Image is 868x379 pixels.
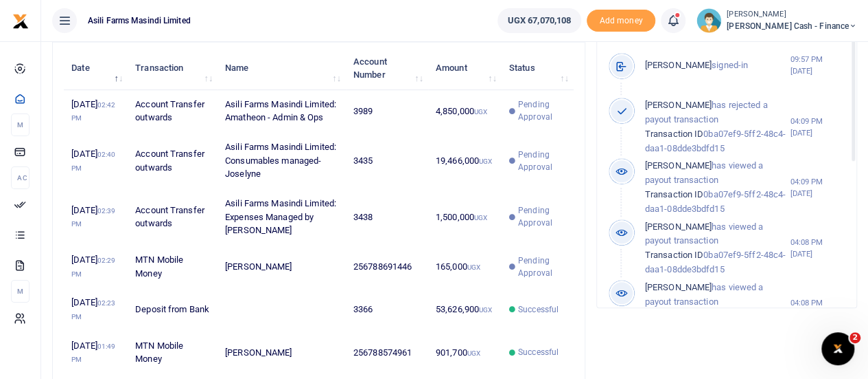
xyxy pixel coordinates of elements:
span: [PERSON_NAME] Cash - Finance [727,20,857,32]
small: UGX [474,214,487,221]
small: 04:08 PM [DATE] [790,237,845,260]
p: has viewed a payout transaction c7394d26-3c0b-4163-da98-08dde3bdfd15 [645,281,790,338]
span: 2 [849,332,860,343]
td: Asili Farms Masindi Limited: Consumables managed-Joselyne [218,133,346,189]
span: [PERSON_NAME] [645,282,712,292]
span: Pending Approval [518,204,566,229]
p: signed-in [645,58,790,73]
td: Asili Farms Masindi Limited: Expenses Managed by [PERSON_NAME] [218,189,346,246]
td: Deposit from Bank [128,288,218,331]
span: Successful [518,346,559,358]
a: logo-small logo-large logo-large [12,15,29,25]
td: Account Transfer outwards [128,90,218,133]
small: [PERSON_NAME] [727,9,857,21]
small: 04:09 PM [DATE] [790,116,845,139]
li: Wallet ballance [492,8,587,33]
small: UGX [474,108,487,116]
td: 3989 [346,90,428,133]
td: 3435 [346,133,428,189]
td: MTN Mobile Money [128,246,218,288]
span: [PERSON_NAME] [645,221,712,232]
th: Date: activate to sort column descending [64,47,128,89]
td: [DATE] [64,246,128,288]
p: has rejected a payout transaction 0ba07ef9-5ff2-48c4-daa1-08dde3bdfd15 [645,98,790,155]
span: [PERSON_NAME] [645,160,712,171]
td: 256788574961 [346,332,428,374]
td: 53,626,900 [428,288,502,331]
li: M [11,113,30,136]
td: 19,466,000 [428,133,502,189]
span: Add money [587,10,655,32]
td: MTN Mobile Money [128,332,218,374]
td: Account Transfer outwards [128,133,218,189]
small: 02:29 PM [71,257,115,278]
td: [DATE] [64,288,128,331]
th: Status: activate to sort column ascending [502,47,574,89]
span: Transaction ID [645,129,703,139]
td: 165,000 [428,246,502,288]
a: UGX 67,070,108 [497,8,581,33]
small: UGX [479,158,492,165]
li: Toup your wallet [587,10,655,32]
iframe: Intercom live chat [821,332,854,365]
td: 1,500,000 [428,189,502,246]
th: Account Number: activate to sort column ascending [346,47,428,89]
td: Asili Farms Masindi Limited: Amatheon - Admin & Ops [218,90,346,133]
small: UGX [467,263,480,271]
td: 901,700 [428,332,502,374]
th: Transaction: activate to sort column ascending [128,47,218,89]
td: [DATE] [64,133,128,189]
span: Successful [518,303,559,316]
span: [PERSON_NAME] [645,100,712,110]
small: 04:08 PM [DATE] [790,297,845,321]
small: 09:57 PM [DATE] [790,54,845,77]
li: M [11,280,30,303]
li: Ac [11,166,30,189]
th: Amount: activate to sort column ascending [428,47,502,89]
td: [DATE] [64,90,128,133]
span: [PERSON_NAME] [645,60,712,70]
span: Transaction ID [645,189,703,199]
span: UGX 67,070,108 [508,14,571,28]
small: UGX [479,306,492,314]
td: 256788691446 [346,246,428,288]
td: Account Transfer outwards [128,189,218,246]
td: [DATE] [64,332,128,374]
small: 04:09 PM [DATE] [790,176,845,199]
a: profile-user [PERSON_NAME] [PERSON_NAME] Cash - Finance [696,8,857,33]
span: Pending Approval [518,149,566,173]
th: Name: activate to sort column ascending [218,47,346,89]
small: UGX [467,349,480,357]
td: 3366 [346,288,428,331]
span: Transaction ID [645,250,703,260]
span: Pending Approval [518,255,566,279]
small: 02:40 PM [71,151,115,172]
p: has viewed a payout transaction 0ba07ef9-5ff2-48c4-daa1-08dde3bdfd15 [645,220,790,277]
p: has viewed a payout transaction 0ba07ef9-5ff2-48c4-daa1-08dde3bdfd15 [645,159,790,216]
td: 3438 [346,189,428,246]
span: Pending Approval [518,98,566,123]
img: logo-small [12,13,29,30]
td: [PERSON_NAME] [218,332,346,374]
td: 4,850,000 [428,90,502,133]
td: [PERSON_NAME] [218,246,346,288]
td: [DATE] [64,189,128,246]
span: Asili Farms Masindi Limited [82,14,196,27]
small: 02:23 PM [71,299,115,321]
a: Add money [587,14,655,25]
img: profile-user [696,8,721,33]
